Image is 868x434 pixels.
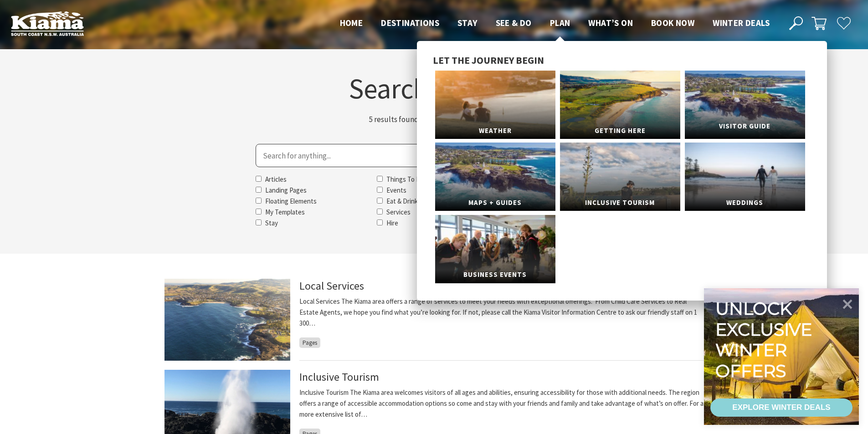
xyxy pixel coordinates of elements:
span: Destinations [381,17,439,28]
span: Plan [550,17,570,28]
input: Search for: [256,144,586,167]
nav: Main Menu [331,16,779,31]
img: Kiama area from above - Ian Hollis Photography [164,279,290,361]
label: Floating Elements [265,197,317,205]
h1: Search Results [164,74,704,102]
span: Pages [299,337,320,348]
p: Local Services The Kiama area offers a range of services to meet your needs with exceptional offe... [299,296,704,329]
span: Maps + Guides [435,194,555,211]
div: Unlock exclusive winter offers [715,298,816,381]
span: What’s On [588,17,633,28]
p: 5 results found for [320,113,548,126]
span: See & Do [496,17,532,28]
label: Services [386,208,411,216]
span: Business Events [435,266,555,283]
span: Book now [651,17,694,28]
label: Landing Pages [265,186,307,194]
span: Visitor Guide [685,118,805,135]
a: Local Services [299,279,364,293]
div: EXPLORE WINTER DEALS [732,398,830,417]
span: Let the journey begin [433,54,544,66]
label: Stay [265,219,278,227]
span: Inclusive Tourism [560,194,680,211]
span: Weather [435,123,555,139]
label: My Templates [265,208,305,216]
span: Stay [457,17,478,28]
span: Home [340,17,363,28]
label: Articles [265,175,287,184]
span: Winter Deals [713,17,770,28]
a: EXPLORE WINTER DEALS [710,398,853,417]
label: Hire [386,219,398,227]
span: Getting Here [560,123,680,139]
label: Eat & Drink [386,197,418,205]
span: Weddings [685,194,805,211]
p: Inclusive Tourism The Kiama area welcomes visitors of all ages and abilities, ensuring accessibil... [299,387,704,420]
label: Events [386,186,406,194]
label: Things To Do [386,175,424,184]
a: Inclusive Tourism [299,370,379,384]
img: Kiama Logo [11,11,84,36]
